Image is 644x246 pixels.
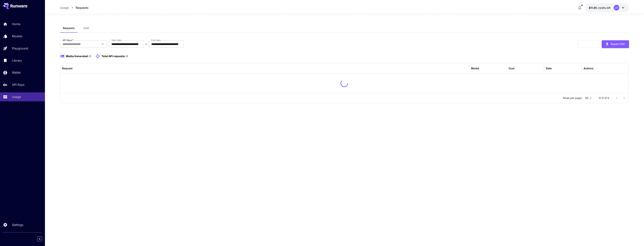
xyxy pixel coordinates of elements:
[589,6,598,9] span: $11.45
[12,46,28,51] p: Playground
[589,6,611,10] div: $11.4538
[101,55,126,58] span: Total API requests:
[12,223,23,227] p: Settings
[602,40,629,48] button: Export CSV
[508,67,514,70] div: Cost
[471,67,479,70] div: Model
[145,42,147,46] p: ~
[12,58,22,63] p: Library
[12,22,20,26] p: Home
[66,55,89,58] span: Media Generated:
[37,236,42,241] button: Collapse sidebar
[614,5,619,10] div: UK
[63,26,75,30] span: Requests
[585,3,629,12] button: $11.4538UK
[76,5,88,10] a: Requests
[12,95,21,99] p: Usage
[584,67,593,70] div: Actions
[151,39,161,42] label: End date
[89,55,91,58] span: 0
[126,55,128,58] span: 0
[60,5,88,10] nav: breadcrumb
[12,70,21,75] p: Wallet
[584,95,593,101] div: 50
[563,96,582,100] p: Rows per page:
[63,39,73,42] label: API Keys
[100,41,105,47] button: Open
[60,5,69,10] a: Usage
[598,6,611,9] span: credits left
[546,67,552,70] div: Date
[12,34,22,38] p: Models
[40,236,45,242] div: Collapse sidebar
[12,82,24,87] p: API Keys
[599,96,609,100] p: 0–0 of 0
[83,26,89,30] span: Cost
[62,67,72,70] div: Request
[111,39,122,42] label: Start date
